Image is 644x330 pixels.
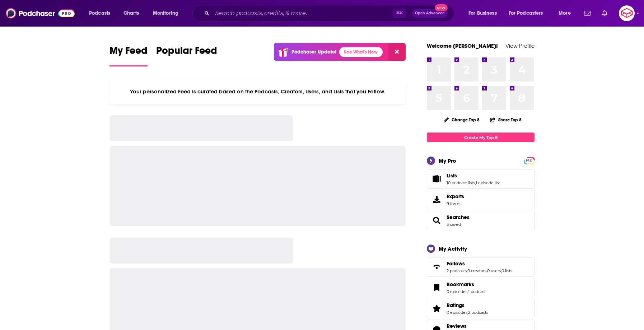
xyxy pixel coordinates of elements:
[447,193,464,200] span: Exports
[447,289,467,294] a: 0 episodes
[429,262,444,272] a: Follows
[486,268,487,273] span: ,
[509,8,543,18] span: For Podcasters
[525,158,533,163] a: PRO
[447,281,474,288] span: Bookmarks
[467,268,467,273] span: ,
[467,289,468,294] span: ,
[447,214,470,220] a: Searches
[447,281,486,288] a: Bookmarks
[468,289,486,294] a: 1 podcast
[427,211,535,230] span: Searches
[525,158,533,163] span: PRO
[619,5,635,21] img: User Profile
[447,201,464,206] span: 9 items
[109,45,148,66] a: My Feed
[501,268,512,273] a: 0 lists
[429,195,444,205] span: Exports
[199,5,461,22] div: Search podcasts, credits, & more...
[427,278,535,297] span: Bookmarks
[6,6,75,20] img: Podchaser - Follow, Share and Rate Podcasts
[427,257,535,276] span: Follows
[447,172,500,179] a: Lists
[429,215,444,226] a: Searches
[447,260,512,267] a: Follows
[412,9,448,18] button: Open AdvancedNew
[447,222,461,227] a: 3 saved
[393,9,406,18] span: ⌘ K
[581,7,593,19] a: Show notifications dropdown
[504,8,554,19] button: open menu
[148,8,188,19] button: open menu
[429,283,444,293] a: Bookmarks
[439,157,456,164] div: My Pro
[89,8,110,18] span: Podcasts
[427,190,535,209] a: Exports
[599,7,610,19] a: Show notifications dropdown
[619,5,635,21] span: Logged in as callista
[427,133,535,142] a: Create My Top 8
[447,323,489,329] a: Reviews
[415,11,445,15] span: Open Advanced
[475,180,476,185] span: ,
[476,180,500,185] a: 1 episode list
[427,42,498,49] a: Welcome [PERSON_NAME]!
[291,49,336,55] p: Podchaser Update!
[559,8,571,18] span: More
[447,302,465,308] span: Ratings
[463,8,506,19] button: open menu
[487,268,501,273] a: 0 users
[212,8,393,19] input: Search podcasts, credits, & more...
[468,8,497,18] span: For Business
[439,245,467,252] div: My Activity
[447,180,475,185] a: 10 podcast lists
[554,8,580,19] button: open menu
[339,47,383,57] a: See What's New
[467,310,468,315] span: ,
[468,310,488,315] a: 2 podcasts
[123,8,139,18] span: Charts
[429,303,444,313] a: Ratings
[447,310,467,315] a: 0 episodes
[435,4,448,11] span: New
[119,8,143,19] a: Charts
[619,5,635,21] button: Show profile menu
[447,323,467,329] span: Reviews
[427,169,535,189] span: Lists
[109,45,148,61] span: My Feed
[153,8,178,18] span: Monitoring
[447,260,465,267] span: Follows
[109,79,406,104] div: Your personalized Feed is curated based on the Podcasts, Creators, Users, and Lists that you Follow.
[447,268,467,273] a: 2 podcasts
[467,268,486,273] a: 0 creators
[427,299,535,318] span: Ratings
[156,45,217,61] span: Popular Feed
[156,45,217,66] a: Popular Feed
[490,113,522,127] button: Share Top 8
[439,115,484,124] button: Change Top 8
[505,42,535,49] a: View Profile
[84,8,120,19] button: open menu
[447,172,457,179] span: Lists
[501,268,501,273] span: ,
[429,174,444,184] a: Lists
[447,302,488,308] a: Ratings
